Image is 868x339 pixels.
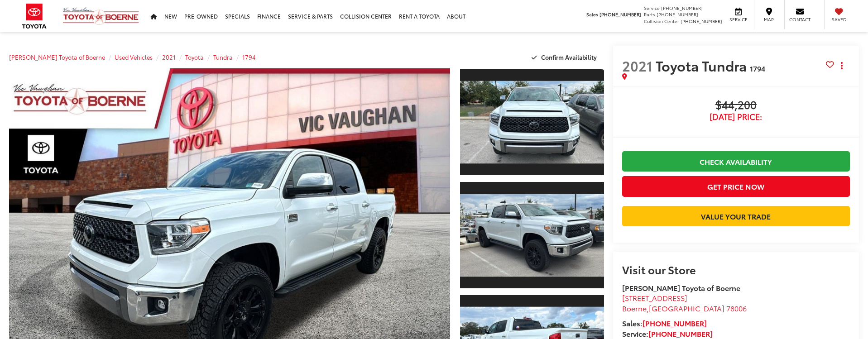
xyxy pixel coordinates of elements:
span: Collision Center [644,18,679,24]
a: Expand Photo 2 [460,181,604,289]
span: [PHONE_NUMBER] [599,11,641,18]
strong: Service: [622,328,713,339]
img: 2021 Toyota Tundra 1794 [459,81,605,164]
span: [STREET_ADDRESS] [622,292,687,303]
a: Tundra [213,53,233,61]
img: 2021 Toyota Tundra 1794 [459,194,605,277]
span: Sales [586,11,598,18]
a: 1794 [242,53,256,61]
h2: Visit our Store [622,263,850,275]
span: Map [759,16,779,23]
span: [DATE] Price: [622,112,850,121]
img: Vic Vaughan Toyota of Boerne [62,7,139,25]
span: [GEOGRAPHIC_DATA] [649,303,724,313]
a: Check Availability [622,151,850,172]
span: Saved [829,16,849,23]
span: 78006 [726,303,747,313]
a: Used Vehicles [115,53,153,61]
span: Toyota Tundra [656,56,750,75]
span: 2021 [622,56,652,75]
a: [PERSON_NAME] Toyota of Boerne [9,53,105,61]
span: Contact [789,16,810,23]
strong: [PERSON_NAME] Toyota of Boerne [622,282,740,293]
a: Expand Photo 1 [460,68,604,176]
a: Toyota [185,53,204,61]
a: 2021 [162,53,176,61]
button: Get Price Now [622,176,850,196]
span: Confirm Availability [541,53,597,61]
a: [STREET_ADDRESS] Boerne,[GEOGRAPHIC_DATA] 78006 [622,292,747,313]
button: Actions [834,57,850,73]
button: Confirm Availability [527,49,604,65]
span: 1794 [750,63,765,73]
span: dropdown dots [841,62,843,69]
span: [PHONE_NUMBER] [681,18,722,24]
span: [PHONE_NUMBER] [661,5,703,11]
span: [PHONE_NUMBER] [657,11,698,18]
span: Service [728,16,748,23]
a: [PHONE_NUMBER] [648,328,713,339]
a: [PHONE_NUMBER] [643,318,707,328]
strong: Sales: [622,318,707,328]
span: $44,200 [622,99,850,112]
span: Boerne [622,303,647,313]
span: Service [644,5,660,11]
span: , [622,303,747,313]
a: Value Your Trade [622,206,850,226]
span: Parts [644,11,655,18]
